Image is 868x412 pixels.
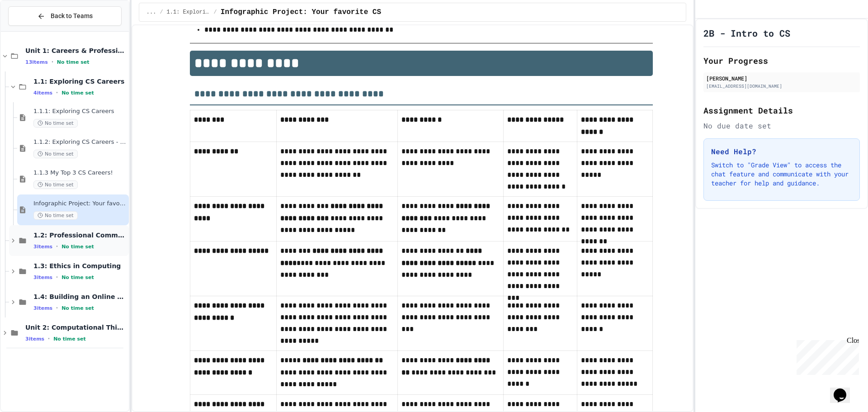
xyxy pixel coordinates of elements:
span: / [160,9,163,16]
span: 1.4: Building an Online Presence [33,293,127,301]
span: • [48,335,50,342]
div: No due date set [703,120,860,131]
span: 1.1.2: Exploring CS Careers - Review [33,138,127,146]
div: [EMAIL_ADDRESS][DOMAIN_NAME] [706,83,857,90]
iframe: chat widget [793,336,859,375]
span: No time set [53,336,86,342]
span: • [52,58,53,66]
span: No time set [33,211,78,220]
span: 1.1.1: Exploring CS Careers [33,108,127,115]
span: No time set [57,59,90,65]
span: 1.1: Exploring CS Careers [167,9,210,16]
h2: Assignment Details [703,104,860,117]
span: Unit 2: Computational Thinking & Problem-Solving [25,323,127,331]
span: No time set [33,150,78,158]
span: Infographic Project: Your favorite CS [33,200,127,208]
span: • [56,274,58,281]
span: Back to Teams [51,11,93,21]
span: No time set [33,180,78,189]
span: / [214,9,217,16]
span: 1.1: Exploring CS Careers [33,77,127,85]
span: 3 items [33,244,52,250]
span: • [56,243,58,250]
span: 4 items [33,90,52,96]
div: Chat with us now!Close [4,4,62,57]
span: No time set [61,305,94,311]
h1: 2B - Intro to CS [703,27,790,39]
p: Switch to "Grade View" to access the chat feature and communicate with your teacher for help and ... [711,161,852,188]
span: Unit 1: Careers & Professionalism [25,47,127,55]
span: 3 items [25,336,44,342]
h3: Need Help? [711,146,852,157]
span: 3 items [33,275,52,280]
span: Infographic Project: Your favorite CS [221,7,381,18]
span: • [56,304,58,312]
span: No time set [61,244,94,250]
span: 1.1.3 My Top 3 CS Careers! [33,169,127,177]
h2: Your Progress [703,54,860,67]
span: 3 items [33,305,52,311]
span: ... [146,9,156,16]
span: No time set [61,275,94,280]
span: 13 items [25,59,48,65]
div: [PERSON_NAME] [706,74,857,82]
span: • [56,89,58,96]
span: No time set [33,119,78,128]
span: 1.3: Ethics in Computing [33,262,127,270]
span: No time set [61,90,94,96]
button: Back to Teams [8,6,122,26]
span: 1.2: Professional Communication [33,231,127,239]
iframe: chat widget [830,376,859,403]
